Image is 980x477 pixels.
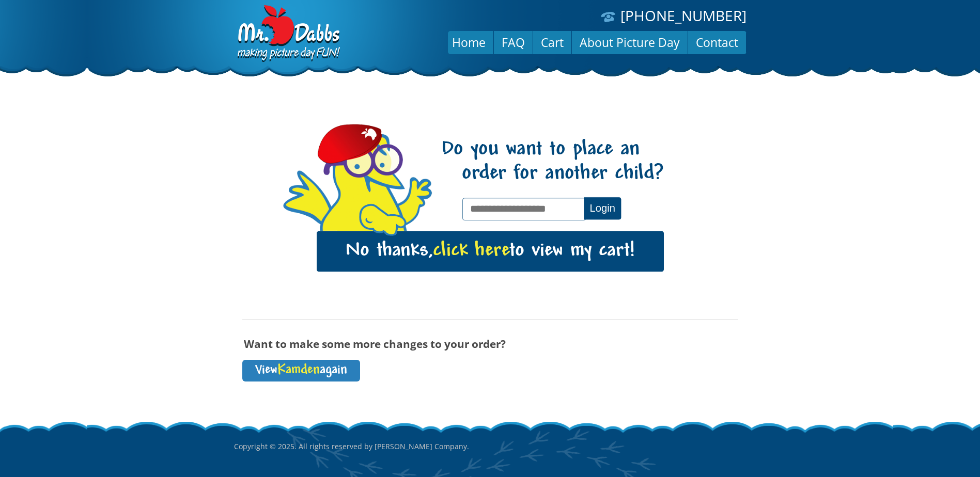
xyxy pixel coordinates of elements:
img: Dabbs Company [234,5,341,63]
a: No thanks,click hereto view my cart! [317,231,664,272]
a: Home [444,30,493,55]
a: About Picture Day [572,30,688,55]
p: Copyright © 2025. All rights reserved by [PERSON_NAME] Company. [234,420,746,473]
img: hello [358,204,407,236]
span: Kamden [277,363,320,377]
a: Contact [688,30,746,55]
h3: Want to make some more changes to your order? [242,338,738,349]
h1: Do you want to place an [441,138,664,186]
button: Login [584,197,621,219]
a: Cart [533,30,571,55]
a: ViewKamdenagain [242,360,360,381]
a: FAQ [494,30,533,55]
span: order for another child? [442,162,664,186]
span: click here [433,241,509,262]
a: [PHONE_NUMBER] [620,6,746,25]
